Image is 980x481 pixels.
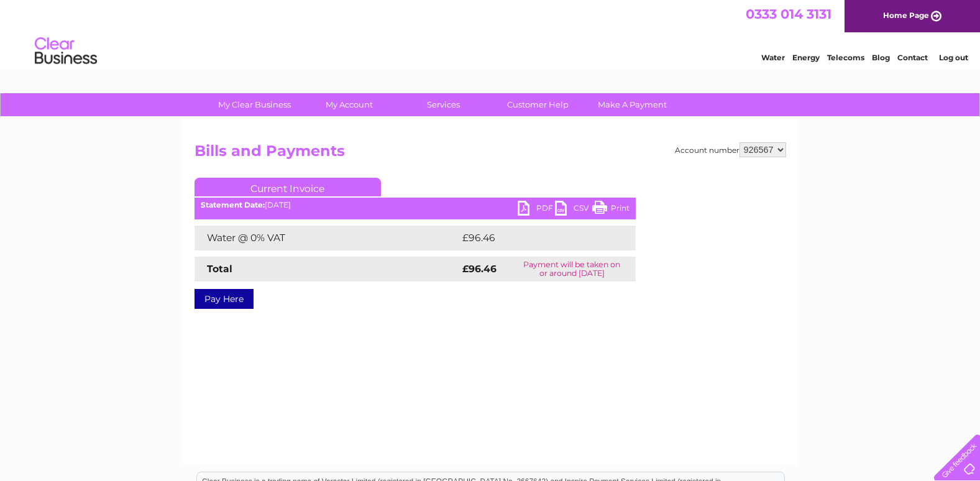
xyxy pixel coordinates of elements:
a: Services [392,93,495,116]
td: Water @ 0% VAT [195,226,459,250]
a: Print [592,201,630,219]
a: Telecoms [827,53,864,62]
a: Blog [872,53,890,62]
strong: Total [207,263,232,275]
a: 0333 014 3131 [746,6,831,22]
h2: Bills and Payments [195,142,786,166]
a: My Clear Business [203,93,306,116]
a: Contact [897,53,928,62]
a: Current Invoice [195,178,381,196]
div: Clear Business is a trading name of Verastar Limited (registered in [GEOGRAPHIC_DATA] No. 3667643... [197,7,784,60]
div: Account number [675,142,786,157]
a: Make A Payment [581,93,684,116]
a: PDF [518,201,555,219]
a: Energy [792,53,820,62]
div: [DATE] [195,201,636,209]
td: £96.46 [459,226,611,250]
img: logo.png [34,32,98,70]
strong: £96.46 [462,263,497,275]
a: CSV [555,201,592,219]
a: Water [761,53,785,62]
b: Statement Date: [201,200,265,209]
td: Payment will be taken on or around [DATE] [508,257,635,282]
a: Pay Here [195,289,254,309]
a: My Account [298,93,400,116]
a: Log out [939,53,968,62]
a: Customer Help [487,93,589,116]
